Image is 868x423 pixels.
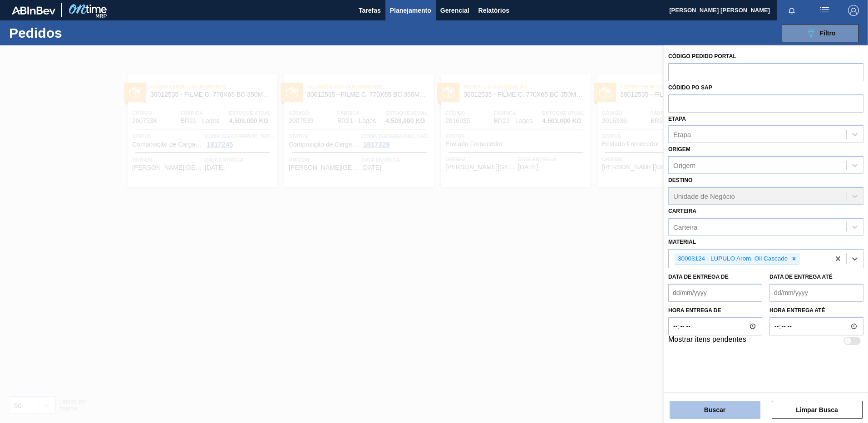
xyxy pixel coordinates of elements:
div: Origem [673,162,695,169]
label: Origem [668,146,690,152]
span: Tarefas [359,5,381,16]
input: dd/mm/yyyy [668,284,762,302]
img: userActions [819,5,830,16]
div: Carteira [673,223,697,231]
input: dd/mm/yyyy [769,284,863,302]
button: Filtro [782,24,859,42]
label: Mostrar itens pendentes [668,335,746,346]
label: Hora entrega até [769,304,863,317]
span: Gerencial [440,5,469,16]
label: Destino [668,177,692,183]
button: Notificações [777,4,806,17]
label: Códido PO SAP [668,84,712,91]
img: TNhmsLtSVTkK8tSr43FrP2fwEKptu5GPRR3wAAAABJRU5ErkJggg== [12,6,55,15]
div: Etapa [673,131,691,138]
span: Relatórios [478,5,509,16]
h1: Pedidos [9,28,145,38]
span: Filtro [820,30,836,37]
img: Logout [848,5,859,16]
div: 30003124 - LUPULO Arom. Oil Cascade [675,253,789,265]
label: Material [668,239,696,245]
label: Hora entrega de [668,304,762,317]
span: Planejamento [390,5,431,16]
label: Carteira [668,208,696,214]
label: Data de Entrega até [769,274,833,280]
label: Data de Entrega de [668,274,729,280]
label: Etapa [668,116,686,122]
label: Código Pedido Portal [668,53,736,59]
